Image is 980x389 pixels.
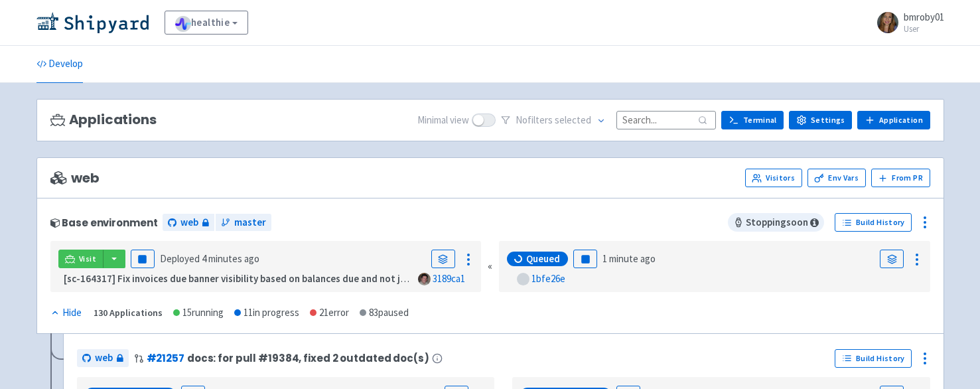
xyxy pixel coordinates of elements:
button: Pause [131,250,155,268]
a: Visit [58,250,104,268]
div: 21 error [310,305,349,321]
button: From PR [871,169,930,187]
span: web [50,171,100,186]
a: Develop [36,46,83,83]
div: 11 in progress [234,305,299,321]
a: Terminal [721,111,784,129]
button: Pause [573,250,597,268]
div: 83 paused [360,305,409,321]
span: Deployed [160,252,259,265]
button: Hide [50,305,83,321]
a: Settings [789,111,852,129]
a: 1bfe26e [531,272,565,285]
a: Env Vars [807,169,866,187]
span: docs: for pull #19384, fixed 2 outdated doc(s) [187,352,429,364]
a: 3189ca1 [433,272,465,285]
a: Application [857,111,930,129]
a: #21257 [147,351,184,365]
span: No filter s [516,113,591,128]
img: Shipyard logo [36,12,149,33]
input: Search... [616,111,716,129]
a: web [163,214,214,232]
div: 15 running [173,305,224,321]
span: web [180,215,198,230]
span: Minimal view [417,113,469,128]
strong: [sc-164317] Fix invoices due banner visibility based on balances due and not just paid status (#2... [64,272,508,285]
span: Visit [79,254,96,264]
small: User [904,25,944,33]
a: web [77,349,129,367]
time: 1 minute ago [602,252,656,265]
span: selected [555,114,591,126]
a: Build History [835,213,912,232]
div: 130 Applications [94,305,163,321]
a: Visitors [745,169,802,187]
div: Base environment [50,217,158,228]
span: Stopping soon [728,213,824,232]
a: master [216,214,271,232]
time: 4 minutes ago [202,252,259,265]
span: Queued [526,252,560,266]
span: bmroby01 [904,11,944,23]
a: healthie [165,11,249,35]
div: « [488,241,492,292]
span: web [95,350,113,366]
div: Hide [50,305,82,321]
h3: Applications [50,112,157,127]
a: Build History [835,349,912,368]
span: master [234,215,266,230]
a: bmroby01 User [869,12,944,33]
